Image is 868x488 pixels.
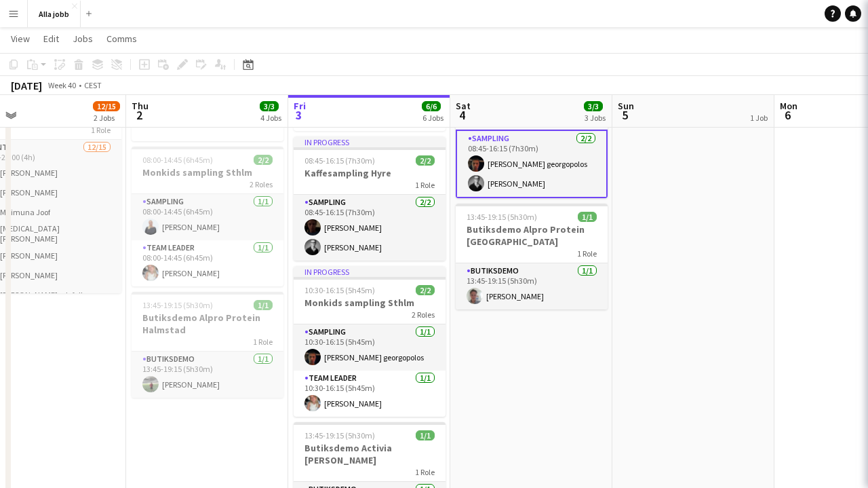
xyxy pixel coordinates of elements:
span: 1 Role [415,180,435,190]
button: Alla jobb [28,1,81,27]
span: 1/1 [254,300,273,310]
a: Jobs [67,30,98,48]
span: 1 Role [253,337,273,347]
h3: Kaffesampling Hyre [294,167,446,179]
div: 2 Jobs [94,113,119,123]
span: 4 [454,107,471,123]
app-job-card: 08:00-14:45 (6h45m)2/2Monkids sampling Sthlm2 RolesSampling1/108:00-14:45 (6h45m)[PERSON_NAME]Tea... [132,147,283,286]
span: View [11,33,30,45]
app-card-role: Sampling2/208:45-16:15 (7h30m)[PERSON_NAME] georgopolos[PERSON_NAME] [456,130,608,198]
span: Jobs [73,33,93,45]
span: Mon [780,100,797,112]
span: 1/1 [578,212,597,222]
span: 13:45-19:15 (5h30m) [304,430,375,440]
span: 6/6 [422,101,441,111]
span: Edit [43,33,59,45]
app-card-role: Sampling1/110:30-16:15 (5h45m)[PERSON_NAME] georgopolos [294,324,446,371]
app-job-card: 13:45-19:15 (5h30m)1/1Butiksdemo Alpro Protein Halmstad1 RoleButiksdemo1/113:45-19:15 (5h30m)[PER... [132,292,283,398]
div: 6 Jobs [422,113,443,123]
div: In progress [294,266,446,277]
span: 3 [292,107,306,123]
span: 2 Roles [412,309,435,320]
app-job-card: In progress10:30-16:15 (5h45m)2/2Monkids sampling Sthlm2 RolesSampling1/110:30-16:15 (5h45m)[PERS... [294,266,446,417]
span: 1 Role [91,125,111,135]
span: 10:30-16:15 (5h45m) [304,285,375,295]
div: 1 Job [750,113,768,123]
h3: Butiksdemo Activia [PERSON_NAME] [294,442,446,466]
span: Week 40 [45,80,79,90]
h3: Monkids sampling Sthlm [132,166,283,179]
span: 08:45-16:15 (7h30m) [304,155,375,166]
app-job-card: 08:45-16:15 (7h30m)2/2Kaffesampling Hyre1 RoleSampling2/208:45-16:15 (7h30m)[PERSON_NAME] georgop... [456,82,608,198]
app-card-role: Team Leader1/110:30-16:15 (5h45m)[PERSON_NAME] [294,371,446,417]
h3: Butiksdemo Alpro Protein [GEOGRAPHIC_DATA] [456,223,608,248]
span: 3/3 [260,101,279,111]
div: CEST [84,80,102,90]
span: 6 [778,107,797,123]
app-card-role: Sampling1/108:00-14:45 (6h45m)[PERSON_NAME] [132,194,283,240]
span: Thu [132,100,149,112]
app-card-role: Butiksdemo1/113:45-19:15 (5h30m)[PERSON_NAME] [456,263,608,309]
span: 08:00-14:45 (6h45m) [142,155,213,165]
span: 3/3 [584,101,603,111]
span: Fri [294,100,306,112]
span: 2 [130,107,149,123]
app-job-card: 13:45-19:15 (5h30m)1/1Butiksdemo Alpro Protein [GEOGRAPHIC_DATA]1 RoleButiksdemo1/113:45-19:15 (5... [456,204,608,309]
span: 2/2 [254,155,273,165]
span: Sun [618,100,634,112]
a: Edit [38,30,64,48]
span: 1/1 [416,430,435,440]
div: [DATE] [11,79,42,92]
app-card-role: Sampling2/208:45-16:15 (7h30m)[PERSON_NAME][PERSON_NAME] [294,195,446,261]
app-card-role: Team Leader1/108:00-14:45 (6h45m)[PERSON_NAME] [132,240,283,286]
div: 4 Jobs [260,113,281,123]
span: 2/2 [416,155,435,166]
h3: Monkids sampling Sthlm [294,297,446,309]
span: 12/15 [93,101,120,111]
span: 2 Roles [250,179,273,189]
div: In progress [294,136,446,147]
app-card-role: Butiksdemo1/113:45-19:15 (5h30m)[PERSON_NAME] [132,352,283,398]
h3: Butiksdemo Alpro Protein Halmstad [132,312,283,336]
span: 2/2 [416,285,435,295]
app-job-card: In progress08:45-16:15 (7h30m)2/2Kaffesampling Hyre1 RoleSampling2/208:45-16:15 (7h30m)[PERSON_NA... [294,136,446,261]
span: 13:45-19:15 (5h30m) [142,300,213,310]
span: 1 Role [577,248,597,259]
a: Comms [101,30,142,48]
div: 3 Jobs [585,113,606,123]
span: Comms [106,33,137,45]
span: 5 [616,107,634,123]
a: View [5,30,35,48]
span: 1 Role [415,467,435,477]
span: 13:45-19:15 (5h30m) [467,212,537,222]
span: Sat [456,100,471,112]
